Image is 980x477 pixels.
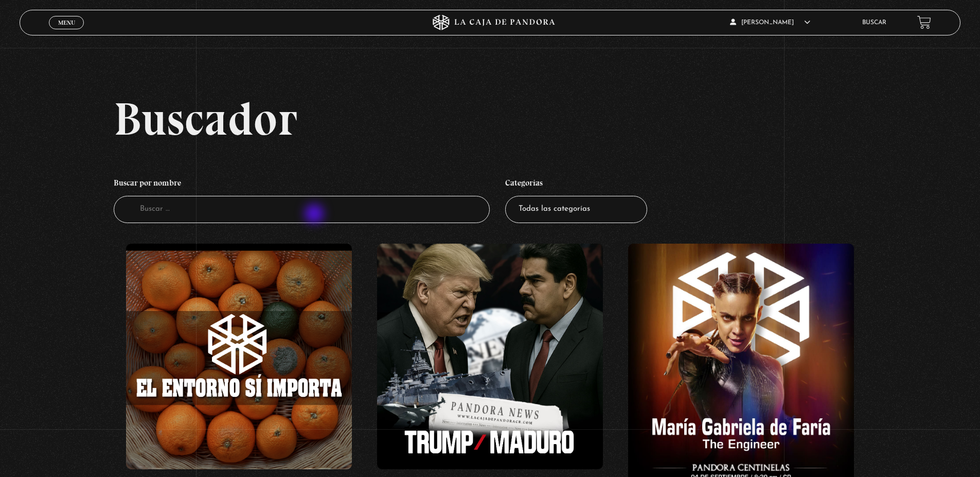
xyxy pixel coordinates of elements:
h4: Categorías [505,173,647,196]
a: Buscar [862,20,886,26]
a: View your shopping cart [917,15,931,29]
span: [PERSON_NAME] [730,20,810,26]
h4: Buscar por nombre [114,173,490,196]
span: Menu [58,20,75,26]
h2: Buscador [114,96,960,142]
span: Cerrar [55,28,79,35]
